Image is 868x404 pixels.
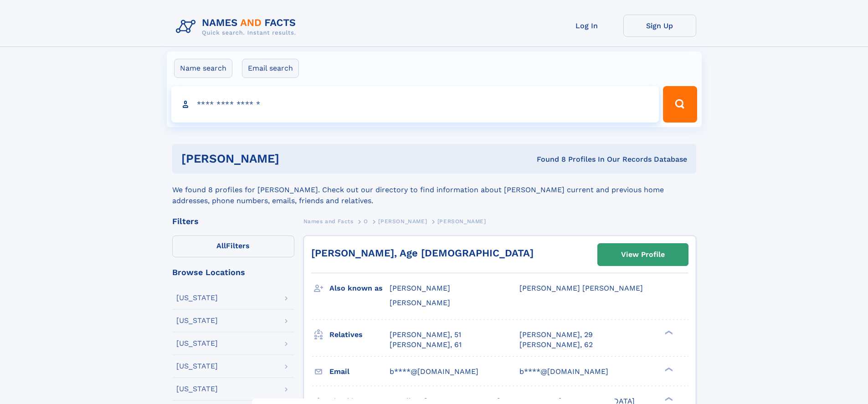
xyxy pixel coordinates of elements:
span: O [364,218,368,225]
span: [PERSON_NAME] [PERSON_NAME] [519,284,643,292]
a: [PERSON_NAME], Age [DEMOGRAPHIC_DATA] [311,247,534,259]
a: [PERSON_NAME], 61 [390,340,462,350]
span: [PERSON_NAME] [390,284,450,292]
div: Browse Locations [172,268,294,276]
div: [US_STATE] [176,294,218,302]
h1: [PERSON_NAME] [181,153,408,164]
label: Email search [242,59,299,78]
h3: Email [329,364,390,379]
a: [PERSON_NAME], 51 [390,330,461,340]
div: [US_STATE] [176,385,218,393]
span: [PERSON_NAME] [378,218,427,225]
h3: Also known as [329,281,390,296]
label: Name search [174,59,232,78]
span: All [216,241,226,250]
div: ❯ [663,366,673,372]
div: Filters [172,217,294,225]
a: View Profile [598,244,688,266]
span: [PERSON_NAME] [437,218,486,225]
button: Search Button [663,86,697,123]
input: search input [171,86,659,123]
div: [US_STATE] [176,340,218,347]
div: ❯ [663,329,673,335]
div: We found 8 profiles for [PERSON_NAME]. Check out our directory to find information about [PERSON_... [172,174,696,206]
a: [PERSON_NAME] [378,215,427,227]
div: View Profile [621,244,665,265]
a: Sign Up [623,15,696,37]
label: Filters [172,235,294,257]
div: [US_STATE] [176,363,218,370]
span: [PERSON_NAME] [390,298,450,307]
img: Logo Names and Facts [172,15,303,39]
a: [PERSON_NAME], 62 [519,340,593,350]
h3: Relatives [329,327,390,343]
a: O [364,215,368,227]
div: ❯ [663,396,673,402]
a: Log In [550,15,623,37]
div: Found 8 Profiles In Our Records Database [408,154,687,164]
a: Names and Facts [303,215,354,227]
a: [PERSON_NAME], 29 [519,330,593,340]
div: [US_STATE] [176,317,218,324]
